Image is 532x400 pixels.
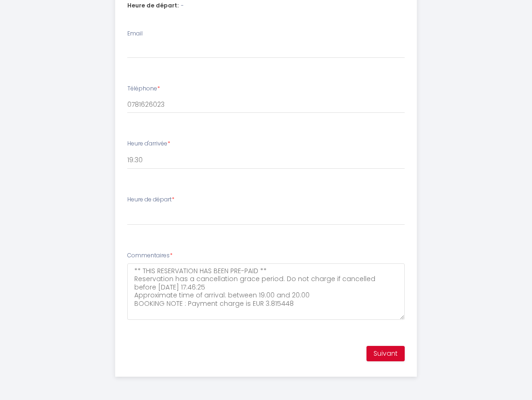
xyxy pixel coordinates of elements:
label: Téléphone [127,84,160,93]
span: Heure de départ: [127,1,179,10]
button: Suivant [366,346,405,362]
label: Heure de départ [127,195,174,204]
label: Heure d'arrivée [127,139,170,148]
span: - [181,1,184,10]
label: Commentaires [127,251,173,260]
label: Email [127,29,143,38]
